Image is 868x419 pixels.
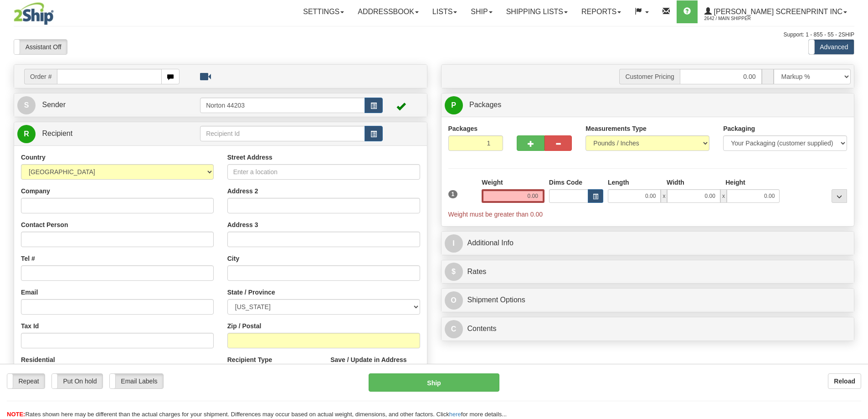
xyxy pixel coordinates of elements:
[369,373,499,392] button: Ship
[619,69,679,84] span: Customer Pricing
[17,124,180,143] a: R Recipient
[445,234,463,253] span: I
[704,14,773,23] span: 2642 / Main Shipper
[227,288,275,297] label: State / Province
[110,374,163,388] label: Email Labels
[21,153,46,162] label: Country
[42,129,72,137] span: Recipient
[21,355,55,364] label: Residential
[445,320,851,338] a: CContents
[227,153,272,162] label: Street Address
[330,355,420,373] label: Save / Update in Address Book
[227,186,258,196] label: Address 2
[586,124,647,133] label: Measurements Type
[445,291,851,310] a: OShipment Options
[42,101,66,109] span: Sender
[426,0,464,23] a: Lists
[667,178,684,187] label: Width
[17,96,36,114] span: S
[445,263,851,281] a: $Rates
[21,321,39,331] label: Tax Id
[200,98,365,113] input: Sender Id
[445,291,463,310] span: O
[445,96,463,114] span: P
[24,69,57,84] span: Order #
[720,189,727,203] span: x
[575,0,628,23] a: Reports
[832,189,847,203] div: ...
[351,0,426,23] a: Addressbook
[227,321,262,331] label: Zip / Postal
[14,31,854,39] div: Support: 1 - 855 - 55 - 2SHIP
[661,189,667,203] span: x
[464,0,499,23] a: Ship
[227,220,258,229] label: Address 3
[469,101,501,109] span: Packages
[608,178,629,187] label: Length
[227,254,239,263] label: City
[445,234,851,253] a: IAdditional Info
[21,220,68,229] label: Contact Person
[17,125,36,143] span: R
[834,378,855,385] b: Reload
[227,355,272,364] label: Recipient Type
[21,186,50,196] label: Company
[723,124,755,133] label: Packaging
[809,40,854,54] label: Advanced
[21,288,38,297] label: Email
[482,178,503,187] label: Weight
[449,411,461,418] a: here
[847,163,867,256] iframe: chat widget
[52,374,103,388] label: Put On hold
[499,0,575,23] a: Shipping lists
[14,40,67,54] label: Assistant Off
[17,96,200,114] a: S Sender
[296,0,351,23] a: Settings
[14,2,54,25] img: logo2642.jpg
[227,164,420,180] input: Enter a location
[7,411,25,418] span: NOTE:
[448,124,478,133] label: Packages
[448,190,458,198] span: 1
[725,178,745,187] label: Height
[7,374,45,388] label: Repeat
[445,263,463,281] span: $
[698,0,854,23] a: [PERSON_NAME] Screenprint Inc 2642 / Main Shipper
[200,126,365,141] input: Recipient Id
[828,373,861,389] button: Reload
[445,96,851,114] a: P Packages
[549,178,582,187] label: Dims Code
[445,320,463,338] span: C
[21,254,35,263] label: Tel #
[712,8,842,16] span: [PERSON_NAME] Screenprint Inc
[448,211,543,218] span: Weight must be greater than 0.00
